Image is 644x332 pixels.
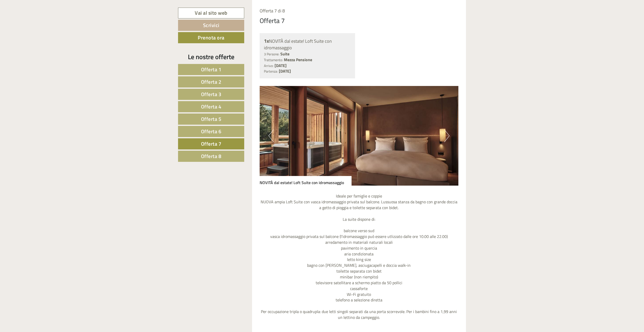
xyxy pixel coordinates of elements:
div: [DATE] [91,4,108,12]
button: Invia [172,131,199,142]
div: Ciao buongiorno non trovo la Deluxe tra le offerte proposte sto provando a chiamare [4,30,128,51]
b: [DATE] [275,62,287,69]
a: Scrivici [178,20,244,31]
span: Offerta 1 [201,65,221,73]
div: Offerta 7 [260,16,285,25]
small: Trattamento: [264,57,283,62]
span: Offerta 6 [201,127,221,135]
span: Offerta 5 [201,115,221,123]
span: Offerta 7 di 8 [260,7,285,14]
b: 1x [264,37,269,45]
span: Offerta 7 [201,140,221,148]
span: Offerta 2 [201,78,221,86]
button: Next [444,129,450,142]
b: Suite [280,51,289,57]
div: Lei [126,15,191,19]
a: Prenota ora [178,32,244,43]
small: Arrivo: [264,63,274,68]
div: NOVITÀ dal estate! Loft Suite con idromassaggio [260,176,352,186]
b: Mezza Pensione [284,57,312,63]
small: 3 Persone: [264,52,279,57]
div: [PERSON_NAME] [8,31,126,35]
small: 10:03 [126,25,191,28]
a: Vai al sito web [178,8,244,18]
img: image [260,86,459,186]
div: NOVITÀ dal estate! Loft Suite con idromassaggio [264,37,351,51]
div: Le nostre offerte [178,52,244,61]
small: Partenza: [264,69,278,74]
small: 10:04 [8,47,126,50]
span: Offerta 8 [201,152,221,160]
b: [DATE] [279,68,291,74]
button: Previous [268,129,274,142]
span: Offerta 3 [201,90,221,98]
div: Buon giorno, come possiamo aiutarla? [124,14,195,29]
span: Offerta 4 [201,103,221,110]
